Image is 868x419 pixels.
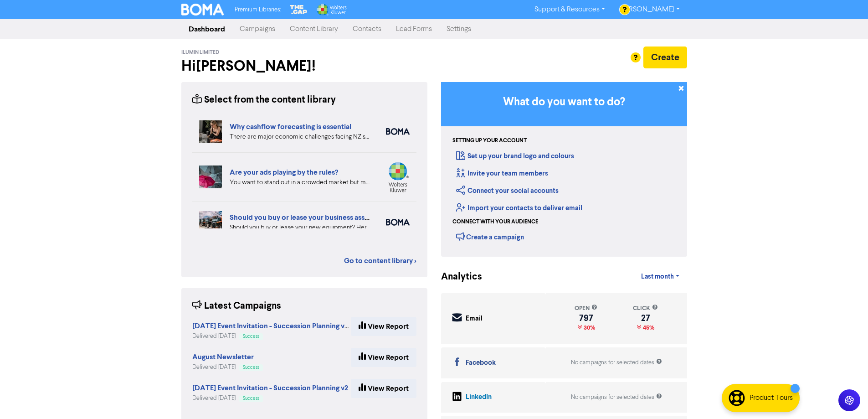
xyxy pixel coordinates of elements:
[230,168,338,177] a: Are your ads playing by the rules?
[643,47,687,68] button: Create
[466,314,483,324] div: Email
[452,218,538,226] div: Connect with your audience
[351,379,416,398] a: View Report
[230,213,378,222] a: Should you buy or lease your business assets?
[181,4,224,16] img: BOMA Logo
[456,230,524,243] div: Create a campaign
[466,392,492,403] div: LinkedIn
[441,270,471,284] div: Analytics
[230,178,372,187] div: You want to stand out in a crowded market but make sure your ads are compliant with the rules. Fi...
[455,96,673,109] h3: What do you want to do?
[456,186,559,195] a: Connect your social accounts
[192,383,348,393] strong: [DATE] Event Invitation - Succession Planning v2
[192,394,348,403] div: Delivered [DATE]
[230,132,372,142] div: There are major economic challenges facing NZ small business. How can detailed cashflow forecasti...
[192,354,254,361] a: August Newsletter
[192,363,263,372] div: Delivered [DATE]
[633,315,658,322] div: 27
[181,49,219,56] span: ilumin Limited
[439,20,478,38] a: Settings
[641,324,654,331] span: 45%
[351,317,416,336] a: View Report
[181,57,427,75] h2: Hi [PERSON_NAME] !
[345,20,389,38] a: Contacts
[344,255,416,266] a: Go to content library >
[192,385,348,392] a: [DATE] Event Invitation - Succession Planning v2
[633,304,658,313] div: click
[192,352,254,362] strong: August Newsletter
[527,2,612,17] a: Support & Resources
[386,219,410,226] img: boma_accounting
[456,169,548,178] a: Invite your team members
[571,358,662,367] div: No campaigns for selected dates
[582,324,595,331] span: 30%
[612,2,687,17] a: [PERSON_NAME]
[282,20,345,38] a: Content Library
[456,152,574,160] a: Set up your brand logo and colours
[192,332,351,341] div: Delivered [DATE]
[192,93,336,107] div: Select from the content library
[181,20,232,38] a: Dashboard
[571,393,662,402] div: No campaigns for selected dates
[316,4,347,16] img: Wolters Kluwer
[466,358,496,368] div: Facebook
[230,122,351,131] a: Why cashflow forecasting is essential
[634,268,687,286] a: Last month
[389,20,439,38] a: Lead Forms
[822,375,868,419] iframe: Chat Widget
[386,162,410,192] img: wolters_kluwer
[288,4,308,16] img: The Gap
[192,321,391,331] strong: [DATE] Event Invitation - Succession Planning v2 (Duplicated)
[452,137,527,145] div: Setting up your account
[575,304,597,313] div: open
[575,315,597,322] div: 797
[243,396,259,401] span: Success
[243,334,259,339] span: Success
[351,348,416,367] a: View Report
[243,365,259,370] span: Success
[192,323,391,330] a: [DATE] Event Invitation - Succession Planning v2 (Duplicated)
[386,128,410,135] img: boma
[456,204,582,212] a: Import your contacts to deliver email
[235,7,281,13] span: Premium Libraries:
[232,20,282,38] a: Campaigns
[192,299,281,313] div: Latest Campaigns
[230,223,372,233] div: Should you buy or lease your new equipment? Here are some pros and cons of each. We also can revi...
[441,82,687,257] div: Getting Started in BOMA
[641,273,674,281] span: Last month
